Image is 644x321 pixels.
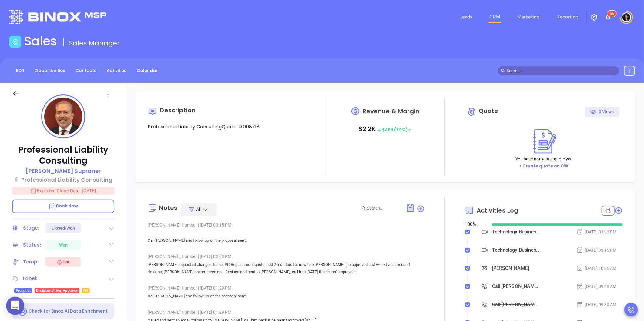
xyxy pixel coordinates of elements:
p: [PERSON_NAME] requested changes for his PC Replacement quote, add 2 monitors for new hire [PERSON... [148,261,425,276]
span: | [198,286,199,290]
div: Status: [23,240,41,250]
div: Label: [23,274,38,283]
div: 100 % [465,221,485,228]
div: [DATE] 09:30 AM [577,283,617,290]
p: [PERSON_NAME] Supraner [26,167,101,175]
div: [PERSON_NAME] Humber [DATE] 02:03 PM [148,252,425,261]
p: $ 2.2K [359,123,412,135]
span: All [196,206,201,212]
span: Sales Manager [69,38,120,48]
p: Expected Close Date: [DATE] [12,187,114,195]
div: Won [59,240,68,250]
img: Create on CWSell [527,127,560,156]
div: Call [PERSON_NAME] proposal review - [PERSON_NAME] [492,300,540,309]
div: [PERSON_NAME] Humber [DATE] 03:15 PM [148,220,425,230]
span: 6 [610,12,612,16]
a: Opportunities [31,66,69,76]
a: Leads [457,11,475,23]
div: [PERSON_NAME] Humber [DATE] 01:29 PM [148,283,425,293]
div: [DATE] 09:30 AM [577,301,617,308]
span: | [198,254,199,259]
p: Call [PERSON_NAME] and follow up on the proposal sent. [148,293,425,300]
p: Check for Binox AI Data Enrichment [29,308,108,314]
img: profile-user [44,98,82,135]
span: | [198,223,199,227]
span: search [501,69,505,73]
span: Activities Log [477,207,518,213]
p: Professional Liability ConsultingQuote: #008718 [148,123,306,131]
p: You have not sent a quote yet [515,156,572,162]
p: Professional Liability Consulting [12,144,114,166]
div: Closed/Won [52,223,75,233]
div: Notes [159,205,177,211]
input: Search... [367,205,399,211]
span: Decision Maker, Approver [36,287,78,294]
a: Activities [103,66,130,76]
span: | [198,310,199,315]
sup: 65 [607,11,616,17]
a: [PERSON_NAME] Supraner [26,167,101,176]
span: Prospect [16,287,31,294]
p: Call [PERSON_NAME] and follow up on the proposal sent. [148,237,425,244]
a: Professional Liability Consulting [12,176,114,184]
div: [PERSON_NAME] Humber [DATE] 01:29 PM [148,308,425,317]
div: Technology Business Review - [PERSON_NAME] [492,227,540,237]
div: Hot [56,258,69,266]
a: Marketing [515,11,542,23]
a: + Create quote on CW [519,163,569,169]
h1: Sales [24,34,57,48]
div: [DATE] 03:00 PM [577,229,617,235]
div: Temp: [23,257,39,266]
div: [PERSON_NAME] [492,264,529,273]
div: 0 Views [590,107,614,117]
span: Book Now [49,203,78,209]
div: Call [PERSON_NAME] proposal review - [PERSON_NAME] [492,282,540,291]
img: iconSetting [591,14,598,21]
img: iconNotification [605,14,612,21]
span: Quote [479,107,498,115]
span: 5 [612,12,614,16]
img: user [622,12,631,22]
span: Revenue & Margin [363,108,420,114]
div: [DATE] 03:15 PM [577,247,617,253]
a: BDR [12,66,28,76]
img: logo [9,10,106,24]
span: NY [83,287,88,294]
span: Description [160,106,196,114]
a: Contacts [72,66,100,76]
a: Reporting [554,11,581,23]
a: Calendar [133,66,161,76]
span: $ 468 (79%) [377,127,412,133]
button: + Create quote on CW [517,163,570,170]
div: Technology Business Review - [PERSON_NAME] [492,246,540,255]
a: CRM [487,11,503,23]
input: Search… [507,68,616,74]
div: [DATE] 10:35 AM [577,265,617,272]
div: Stage: [23,223,39,233]
img: Circle dollar [468,107,477,117]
